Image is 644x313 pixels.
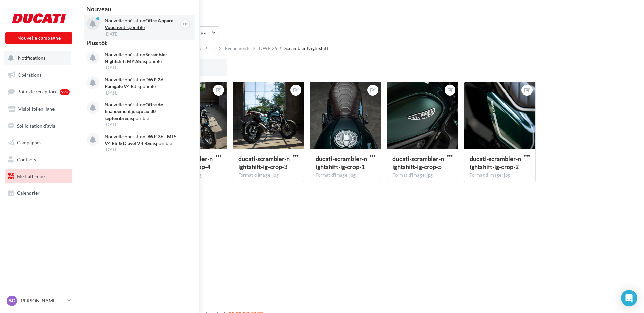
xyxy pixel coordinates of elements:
a: Contacts [4,152,74,167]
span: ducati-scrambler-nightshift-ig-crop-1 [316,155,367,170]
a: Opérations [4,68,74,82]
span: ducati-scrambler-nightshift-ig-crop-3 [238,155,290,170]
div: ... [210,44,216,53]
span: Calendrier [17,190,40,196]
span: Contacts [17,156,36,162]
div: Format d'image: jpg [238,172,299,179]
span: ducati-scrambler-nightshift-ig-crop-2 [470,155,521,170]
a: AD [PERSON_NAME][DEMOGRAPHIC_DATA] [5,294,72,307]
div: Format d'image: jpg [470,172,530,179]
div: Format d'image: jpg [316,172,376,179]
a: Sollicitation d'avis [4,119,74,133]
a: Médiathèque [4,169,74,184]
span: ducati-scrambler-nightshift-ig-crop-5 [392,155,444,170]
a: Calendrier [4,186,74,200]
a: Visibilité en ligne [4,102,74,116]
div: Open Intercom Messenger [621,290,637,306]
div: Scrambler Nightshift [284,45,328,52]
span: AD [8,297,15,304]
span: Médiathèque [17,173,45,179]
span: Sollicitation d'avis [17,123,55,128]
div: Format d'image: jpg [392,172,453,179]
button: Nouvelle campagne [5,32,72,44]
p: [PERSON_NAME][DEMOGRAPHIC_DATA] [20,297,65,304]
div: DWP 26 [259,45,277,52]
span: Opérations [18,72,41,78]
div: Événements [225,45,250,52]
a: Campagnes [4,135,74,150]
span: Visibilité en ligne [18,106,55,112]
span: Boîte de réception [17,89,56,95]
span: Notifications [18,55,45,61]
a: Boîte de réception99+ [4,84,74,99]
span: Campagnes [17,140,41,145]
div: 99+ [60,89,70,95]
div: Médiathèque [86,11,636,21]
button: Notifications [4,51,71,65]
